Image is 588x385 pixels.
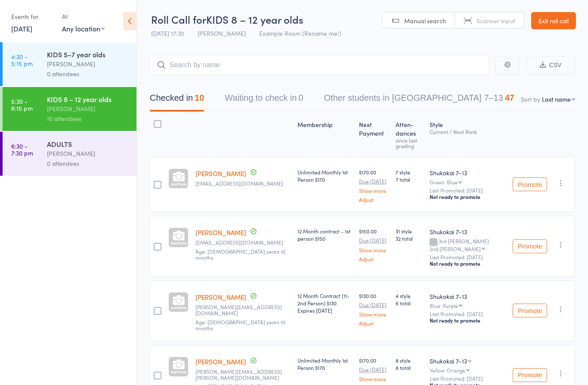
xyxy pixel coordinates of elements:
[542,95,571,103] div: Last name
[206,12,303,26] span: KIDS 8 – 12 year olds
[359,227,389,261] div: $150.00
[359,320,389,326] a: Adjust
[47,59,129,69] div: [PERSON_NAME]
[195,248,285,261] span: Age: [DEMOGRAPHIC_DATA] years 10 months
[396,235,423,242] span: 32 total
[297,292,352,314] div: 12 Month Contract (11- 2nd Person) $130
[521,95,540,103] label: Sort by
[505,93,514,102] div: 47
[396,292,423,299] span: 4 style
[430,238,506,251] div: 3rd [PERSON_NAME]
[396,176,423,183] span: 7 total
[195,369,291,381] small: Regina.Roper@gmail.com
[447,179,458,185] div: Blue
[359,311,389,317] a: Show more
[430,246,481,251] div: 2nd [PERSON_NAME]
[198,29,246,37] span: [PERSON_NAME]
[477,16,515,25] span: Scanner input
[359,247,389,253] a: Show more
[531,12,576,29] a: Exit roll call
[3,42,136,86] a: 4:30 -5:15 pmKIDS 5–7 year olds[PERSON_NAME]0 attendees
[195,292,246,301] a: [PERSON_NAME]
[150,89,204,112] button: Checked in10
[297,227,352,242] div: 12 Month contract - 1st person $150
[359,178,389,184] small: Due [DATE]
[3,132,136,176] a: 6:30 -7:30 pmADULTS[PERSON_NAME]0 attendees
[396,227,423,235] span: 31 style
[396,168,423,176] span: 7 style
[356,116,392,153] div: Next Payment
[47,104,129,114] div: [PERSON_NAME]
[195,169,246,178] a: [PERSON_NAME]
[298,93,303,102] div: 0
[195,239,291,245] small: satomi.golan@gmail.com
[151,12,206,26] span: Roll Call for
[297,357,352,371] div: Unlimited Monthly 1st Person $170
[430,187,506,193] small: Last Promoted: [DATE]
[526,56,575,75] button: CSV
[430,193,506,200] div: Not ready to promote
[359,168,389,202] div: $170.00
[443,303,458,308] div: Purple
[47,94,129,104] div: KIDS 8 – 12 year olds
[297,307,352,314] div: Expires [DATE]
[513,239,547,253] button: Promote
[47,158,129,168] div: 0 attendees
[396,137,423,149] div: since last grading
[430,311,506,317] small: Last Promoted: [DATE]
[359,237,389,243] small: Due [DATE]
[392,116,426,153] div: Atten­dances
[11,9,53,24] div: Events for
[11,143,33,156] time: 6:30 - 7:30 pm
[150,55,489,75] input: Search by name
[47,114,129,124] div: 10 attendees
[195,304,291,317] small: jessicamayercantu@hotmail.com
[359,366,389,373] small: Due [DATE]
[359,197,389,202] a: Adjust
[195,228,246,237] a: [PERSON_NAME]
[324,89,514,112] button: Other students in [GEOGRAPHIC_DATA] 7–1347
[430,317,506,324] div: Not ready to promote
[430,367,506,373] div: Yellow
[396,364,423,371] span: 8 total
[430,179,506,185] div: Green
[426,116,509,153] div: Style
[225,89,303,112] button: Waiting to check in0
[513,368,547,382] button: Promote
[259,29,341,37] span: Example Room (Rename me!)
[430,303,506,308] div: Blue
[195,93,204,102] div: 10
[47,69,129,79] div: 0 attendees
[11,98,33,112] time: 5:30 - 6:15 pm
[297,168,352,183] div: Unlimited Monthly 1st Person $170
[11,53,33,67] time: 4:30 - 5:15 pm
[430,260,506,267] div: Not ready to promote
[195,357,246,366] a: [PERSON_NAME]
[359,302,389,308] small: Due [DATE]
[513,304,547,317] button: Promote
[294,116,356,153] div: Membership
[396,299,423,307] span: 6 total
[359,188,389,193] a: Show more
[430,292,506,301] div: Shukokai 7–13
[430,376,506,382] small: Last Promoted: [DATE]
[47,149,129,158] div: [PERSON_NAME]
[430,357,467,365] div: Shukokai 7–13
[513,177,547,191] button: Promote
[47,50,129,59] div: KIDS 5–7 year olds
[396,357,423,364] span: 8 style
[195,180,291,186] small: feilershay@gmail.com
[62,9,105,24] div: At
[11,24,32,33] a: [DATE]
[195,318,285,332] span: Age: [DEMOGRAPHIC_DATA] years 10 months
[3,87,136,131] a: 5:30 -6:15 pmKIDS 8 – 12 year olds[PERSON_NAME]10 attendees
[447,367,465,373] div: Orange
[430,227,506,236] div: Shukokai 7–13
[430,129,506,134] div: Current / Next Rank
[359,292,389,326] div: $130.00
[430,254,506,260] small: Last Promoted: [DATE]
[404,16,446,25] span: Manual search
[430,168,506,177] div: Shukokai 7–13
[151,29,184,37] span: [DATE] 17:30
[62,24,105,33] div: Any location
